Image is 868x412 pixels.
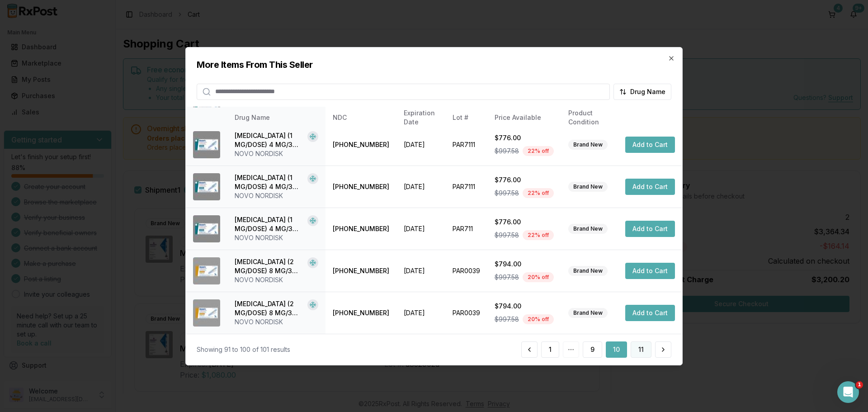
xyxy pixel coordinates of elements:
[445,166,487,208] td: PAR7111
[568,266,608,276] div: Brand New
[396,123,445,166] td: [DATE]
[856,381,863,388] span: 1
[197,345,290,354] div: Showing 91 to 100 of 101 results
[495,147,519,156] span: $997.58
[396,292,445,334] td: [DATE]
[613,83,671,99] button: Drug Name
[495,189,519,198] span: $997.58
[235,191,318,200] div: NOVO NORDISK
[445,208,487,250] td: PAR711
[523,188,554,198] div: 22 % off
[235,317,318,327] div: NOVO NORDISK
[495,231,519,240] span: $997.58
[495,260,554,269] div: $794.00
[445,107,487,128] th: Lot #
[396,250,445,292] td: [DATE]
[235,215,304,233] div: [MEDICAL_DATA] (1 MG/DOSE) 4 MG/3ML SOPN
[495,315,519,324] span: $997.58
[325,166,396,208] td: [PHONE_NUMBER]
[193,257,220,284] img: Ozempic (2 MG/DOSE) 8 MG/3ML SOPN
[568,308,608,318] div: Brand New
[495,218,554,227] div: $776.00
[495,302,554,311] div: $794.00
[583,341,602,358] button: 9
[523,314,554,324] div: 20 % off
[445,292,487,334] td: PAR0039
[325,208,396,250] td: [PHONE_NUMBER]
[193,173,220,200] img: Ozempic (1 MG/DOSE) 4 MG/3ML SOPN
[325,107,396,128] th: NDC
[541,341,559,358] button: 1
[235,233,318,242] div: NOVO NORDISK
[495,175,554,185] div: $776.00
[193,131,220,158] img: Ozempic (1 MG/DOSE) 4 MG/3ML SOPN
[396,107,445,128] th: Expiration Date
[631,341,651,358] button: 11
[235,257,304,275] div: [MEDICAL_DATA] (2 MG/DOSE) 8 MG/3ML SOPN
[568,182,608,192] div: Brand New
[396,208,445,250] td: [DATE]
[568,224,608,234] div: Brand New
[523,146,554,156] div: 22 % off
[625,179,675,195] button: Add to Cart
[837,381,859,403] iframe: Intercom live chat
[625,305,675,321] button: Add to Cart
[235,275,318,284] div: NOVO NORDISK
[445,123,487,166] td: PAR7111
[445,250,487,292] td: PAR0039
[235,149,318,158] div: NOVO NORDISK
[495,133,554,142] div: $776.00
[568,140,608,150] div: Brand New
[630,87,665,96] span: Drug Name
[235,173,304,191] div: [MEDICAL_DATA] (1 MG/DOSE) 4 MG/3ML SOPN
[193,215,220,242] img: Ozempic (1 MG/DOSE) 4 MG/3ML SOPN
[523,272,554,282] div: 20 % off
[487,107,561,128] th: Price Available
[227,107,325,128] th: Drug Name
[325,123,396,166] td: [PHONE_NUMBER]
[625,221,675,237] button: Add to Cart
[235,299,304,317] div: [MEDICAL_DATA] (2 MG/DOSE) 8 MG/3ML SOPN
[197,58,671,71] h2: More Items From This Seller
[561,107,618,128] th: Product Condition
[606,341,627,358] button: 10
[396,166,445,208] td: [DATE]
[193,299,220,327] img: Ozempic (2 MG/DOSE) 8 MG/3ML SOPN
[235,131,304,149] div: [MEDICAL_DATA] (1 MG/DOSE) 4 MG/3ML SOPN
[625,263,675,279] button: Add to Cart
[325,250,396,292] td: [PHONE_NUMBER]
[523,230,554,240] div: 22 % off
[625,137,675,153] button: Add to Cart
[325,292,396,334] td: [PHONE_NUMBER]
[495,273,519,282] span: $997.58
